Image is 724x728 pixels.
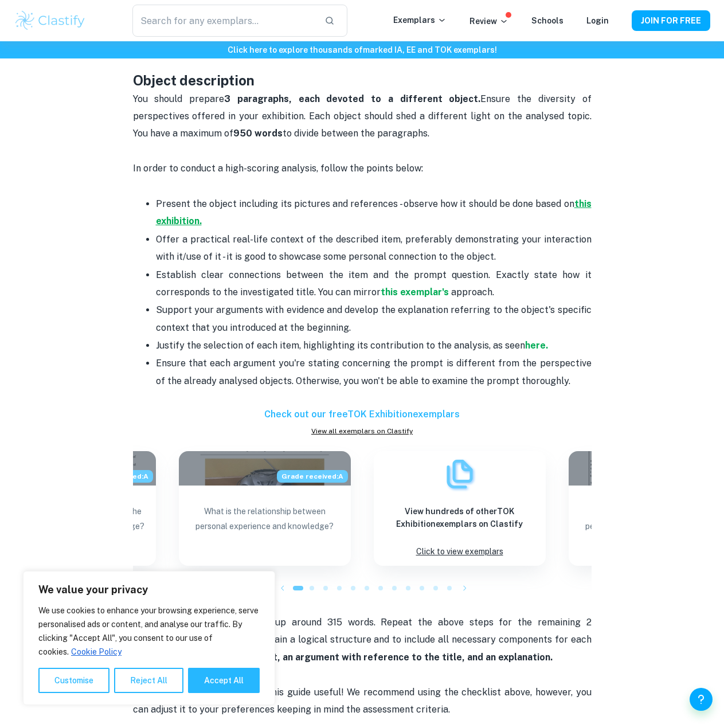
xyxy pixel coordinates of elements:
[38,604,260,659] p: We use cookies to enhance your browsing experience, serve personalised ads or content, and analys...
[188,504,342,554] p: What is the relationship between personal experience and knowledge?
[383,505,537,530] h6: View hundreds of other TOK Exhibition exemplars on Clastify
[179,451,351,566] a: Blog exemplar: What is the relationship between personaGrade received:AWhat is the relationship b...
[443,457,477,491] img: Exemplars
[156,267,592,302] p: Establish clear connections between the item and the prompt question. Exactly state how it corres...
[381,287,449,298] strong: this exemplar's
[525,340,548,351] a: here.
[531,16,563,25] a: Schools
[133,70,592,91] h3: Object description
[393,14,447,26] p: Exemplars
[23,571,275,705] div: We value your privacy
[156,302,592,336] p: Support your arguments with evidence and develop the explanation referring to the object's specif...
[690,688,713,711] button: Help and Feedback
[14,9,87,32] img: Clastify logo
[156,195,592,230] p: Present the object including its pictures and references - observe how it should be done based on
[162,652,553,663] strong: presentation and context, an argument with reference to the title, and an explanation.
[277,470,348,483] span: Grade received: A
[156,355,592,390] p: Ensure that each argument you're stating concerning the prompt is different from the perspective ...
[133,160,592,195] p: In order to conduct a high-scoring analysis, follow the points below:
[132,5,315,37] input: Search for any exemplars...
[156,231,592,266] p: Offer a practical real-life context of the described item, preferably demonstrating your interact...
[71,647,122,657] a: Cookie Policy
[2,44,722,56] h6: Click here to explore thousands of marked IA, EE and TOK exemplars !
[38,583,260,597] p: We value your privacy
[133,91,592,143] p: You should prepare Ensure the diversity of perspectives offered in your exhibition. Each object s...
[632,10,710,31] button: JOIN FOR FREE
[156,337,592,354] p: Justify the selection of each item, highlighting its contribution to the analysis, as seen
[133,408,592,421] h6: Check out our free TOK Exhibition exemplars
[469,15,508,28] p: Review
[133,614,592,666] p: Such an analysis should take up around 315 words. Repeat the above steps for the remaining 2 para...
[38,668,109,693] button: Customise
[416,544,503,559] p: Click to view exemplars
[114,668,183,693] button: Reject All
[133,426,592,436] a: View all exemplars on Clastify
[586,16,609,25] a: Login
[224,93,480,104] strong: 3 paragraphs, each devoted to a different object.
[381,287,451,298] a: this exemplar's
[374,451,546,566] a: ExemplarsView hundreds of otherTOK Exhibitionexemplars on ClastifyClick to view exemplars
[188,668,260,693] button: Accept All
[233,128,283,139] strong: 950 words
